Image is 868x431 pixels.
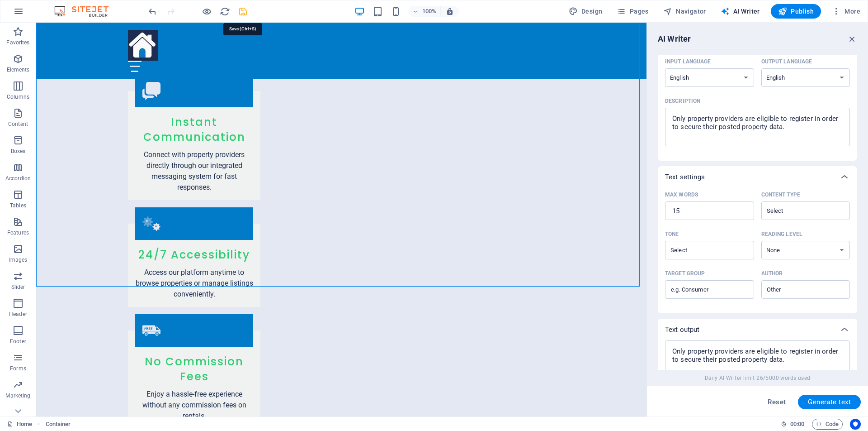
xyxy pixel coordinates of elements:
[446,7,454,15] i: On resize automatically adjust zoom level to fit chosen device.
[658,34,691,44] h6: AI Writer
[761,58,812,65] p: Output language
[237,6,248,17] button: save
[764,283,833,296] input: AuthorClear
[778,7,814,16] span: Publish
[668,244,736,257] input: ToneClear
[7,93,29,101] p: Columns
[670,112,845,142] textarea: Description
[663,7,706,16] span: Navigator
[147,6,158,17] i: Undo: Change text (Ctrl+Z)
[665,191,698,198] p: Max words
[812,419,843,430] button: Code
[565,4,606,19] div: Design (Ctrl+Alt+Y)
[781,419,805,430] h6: Session time
[9,311,27,318] p: Header
[665,325,700,334] p: Text output
[201,6,212,17] button: Click here to leave preview mode and continue editing
[7,229,29,236] p: Features
[658,319,857,340] div: Text output
[832,7,860,16] span: More
[797,421,798,427] span: :
[46,419,71,430] span: Click to select. Double-click to edit
[9,256,28,263] p: Images
[11,148,26,155] p: Boxes
[613,4,652,19] button: Pages
[764,204,833,217] input: Content typeClear
[565,4,606,19] button: Design
[761,191,800,198] p: Content type
[5,392,30,399] p: Marketing
[798,395,861,409] button: Generate text
[816,419,839,430] span: Code
[617,7,648,16] span: Pages
[850,419,861,430] button: Usercentrics
[6,39,29,46] p: Favorites
[219,6,230,17] button: reload
[763,395,791,409] button: Reset
[665,172,705,182] p: Text settings
[761,241,850,259] select: Reading level
[658,166,857,188] div: Text settings
[409,6,441,17] button: 100%
[569,7,603,16] span: Design
[7,66,30,73] p: Elements
[665,270,705,277] p: Target group
[5,175,31,182] p: Accordion
[658,188,857,313] div: Text settings
[717,4,764,19] button: AI Writer
[8,120,28,128] p: Content
[665,97,700,105] p: Description
[705,374,811,382] span: Daily AI Writer limit 26/5000 words used
[10,338,26,345] p: Footer
[660,4,710,19] button: Navigator
[422,6,437,17] h6: 100%
[761,68,850,87] select: Output language
[828,4,864,19] button: More
[10,202,26,209] p: Tables
[771,4,821,19] button: Publish
[665,283,754,297] input: Target group
[11,283,25,291] p: Slider
[147,6,158,17] button: undo
[46,419,71,430] nav: breadcrumb
[808,398,851,406] span: Generate text
[665,68,754,87] select: Input language
[768,398,786,406] span: Reset
[721,7,760,16] span: AI Writer
[790,419,804,430] span: 00 00
[761,230,802,238] p: Reading level
[10,365,26,372] p: Forms
[761,270,783,277] p: Author
[7,419,32,430] a: Click to cancel selection. Double-click to open Pages
[52,6,120,17] img: Editor Logo
[665,202,754,220] input: Max words
[220,6,230,17] i: Reload page
[665,58,711,65] p: Input language
[670,345,845,367] textarea: Only property providers are eligible to register in order to secure their posted property data.
[665,230,679,238] p: Tone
